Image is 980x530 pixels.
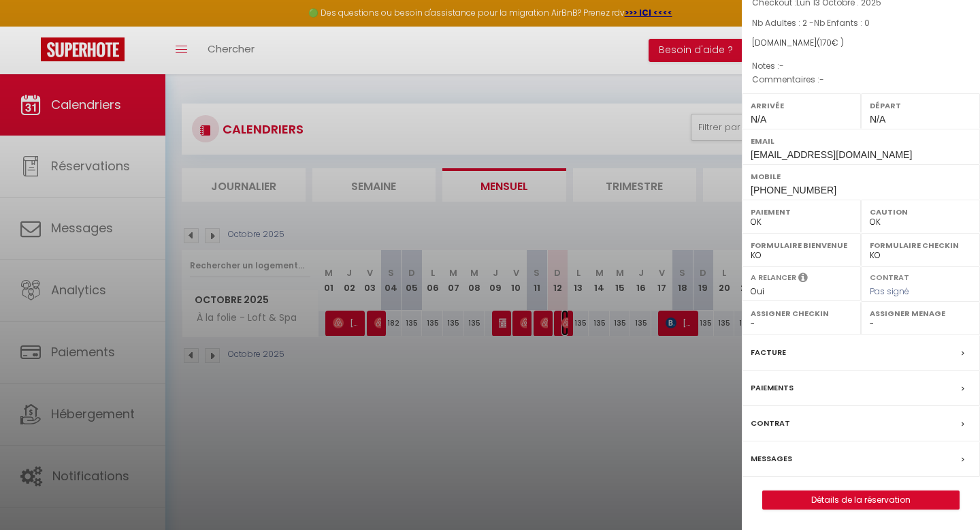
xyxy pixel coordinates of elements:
[751,114,766,125] span: N/A
[751,452,792,466] label: Messages
[751,134,971,148] label: Email
[779,60,784,72] span: -
[752,17,870,29] span: Nb Adultes : 2 -
[751,99,852,112] label: Arrivée
[751,307,852,320] label: Assigner Checkin
[870,285,909,297] span: Pas signé
[819,74,824,85] span: -
[870,307,971,320] label: Assigner Menage
[820,37,832,48] span: 170
[870,205,971,219] label: Caution
[751,238,852,252] label: Formulaire Bienvenue
[817,37,844,48] span: ( € )
[762,490,960,510] button: Détails de la réservation
[870,99,971,112] label: Départ
[751,205,852,219] label: Paiement
[798,272,808,287] i: Sélectionner OUI si vous souhaiter envoyer les séquences de messages post-checkout
[751,345,786,360] label: Facture
[763,491,959,509] a: Détails de la réservation
[752,59,970,73] p: Notes :
[751,149,912,160] span: [EMAIL_ADDRESS][DOMAIN_NAME]
[752,73,970,87] p: Commentaires :
[870,114,885,125] span: N/A
[751,272,796,283] label: A relancer
[870,272,909,281] label: Contrat
[751,381,794,395] label: Paiements
[870,238,971,252] label: Formulaire Checkin
[814,17,870,29] span: Nb Enfants : 0
[751,416,790,431] label: Contrat
[751,185,836,196] span: [PHONE_NUMBER]
[751,170,971,183] label: Mobile
[752,37,970,50] div: [DOMAIN_NAME]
